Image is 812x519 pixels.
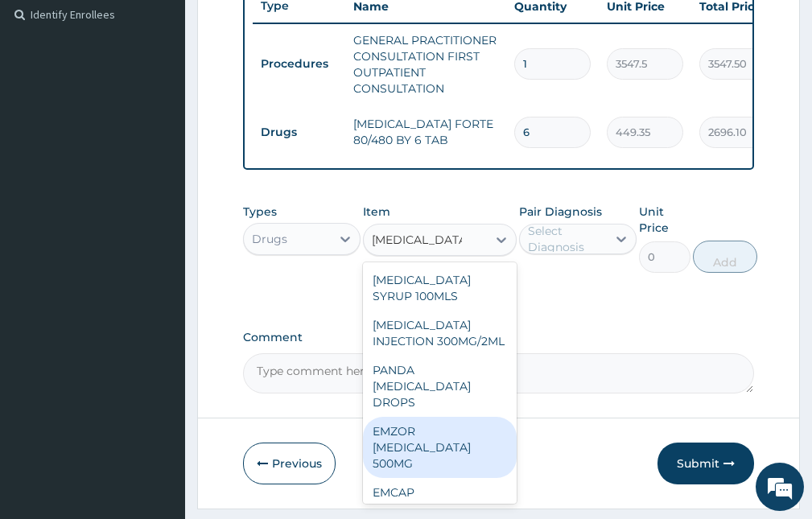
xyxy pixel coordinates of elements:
[8,347,307,403] textarea: Type your message and hit 'Enter'
[363,417,516,478] div: EMZOR [MEDICAL_DATA] 500MG
[528,223,605,255] div: Select Diagnosis
[363,204,390,220] label: Item
[243,331,754,344] label: Comment
[264,8,303,47] div: Minimize live chat window
[30,80,65,121] img: d_794563401_company_1708531726252_794563401
[84,90,270,111] div: Chat with us now
[253,117,345,147] td: Drugs
[243,443,336,484] button: Previous
[363,266,516,311] div: [MEDICAL_DATA] SYRUP 100MLS
[252,231,287,247] div: Drugs
[93,156,222,319] span: We're online!
[243,205,277,219] label: Types
[345,24,506,105] td: GENERAL PRACTITIONER CONSULTATION FIRST OUTPATIENT CONSULTATION
[657,443,754,484] button: Submit
[693,241,757,273] button: Add
[639,204,690,236] label: Unit Price
[363,311,516,356] div: [MEDICAL_DATA] INJECTION 300MG/2ML
[519,204,602,220] label: Pair Diagnosis
[363,356,516,417] div: PANDA [MEDICAL_DATA] DROPS
[253,49,345,79] td: Procedures
[345,108,506,156] td: [MEDICAL_DATA] FORTE 80/480 BY 6 TAB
